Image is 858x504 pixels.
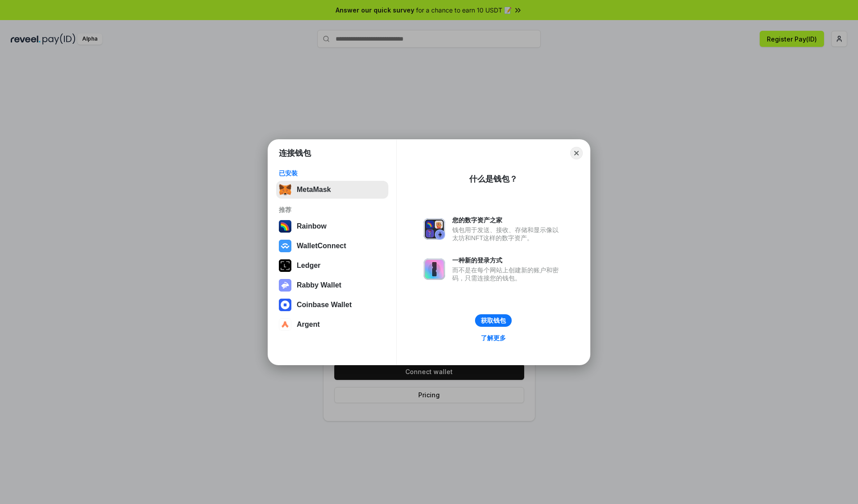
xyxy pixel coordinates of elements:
[475,332,511,344] a: 了解更多
[279,259,291,272] img: svg+xml,%3Csvg%20xmlns%3D%22http%3A%2F%2Fwww.w3.org%2F2000%2Fsvg%22%20width%3D%2228%22%20height%3...
[481,334,506,342] div: 了解更多
[297,222,327,230] div: Rainbow
[297,186,331,194] div: MetaMask
[475,314,512,327] button: 获取钱包
[279,318,291,331] img: svg+xml,%3Csvg%20width%3D%2228%22%20height%3D%2228%22%20viewBox%3D%220%200%2028%2028%22%20fill%3D...
[276,316,388,333] button: Argent
[279,240,291,252] img: svg+xml,%3Csvg%20width%3D%2228%22%20height%3D%2228%22%20viewBox%3D%220%200%2028%2028%22%20fill%3D...
[297,321,320,329] div: Argent
[469,174,517,184] div: 什么是钱包？
[297,281,341,289] div: Rabby Wallet
[276,296,388,314] button: Coinbase Wallet
[279,299,291,311] img: svg+xml,%3Csvg%20width%3D%2228%22%20height%3D%2228%22%20viewBox%3D%220%200%2028%2028%22%20fill%3D...
[279,279,291,292] img: svg+xml,%3Csvg%20xmlns%3D%22http%3A%2F%2Fwww.w3.org%2F2000%2Fsvg%22%20fill%3D%22none%22%20viewBox...
[279,169,386,177] div: 已安装
[276,217,388,235] button: Rainbow
[297,301,352,309] div: Coinbase Wallet
[481,317,506,325] div: 获取钱包
[279,148,311,158] h1: 连接钱包
[452,266,563,282] div: 而不是在每个网站上创建新的账户和密码，只需连接您的钱包。
[297,242,346,250] div: WalletConnect
[297,262,320,270] div: Ledger
[279,220,291,233] img: svg+xml,%3Csvg%20width%3D%22120%22%20height%3D%22120%22%20viewBox%3D%220%200%20120%20120%22%20fil...
[276,257,388,275] button: Ledger
[570,147,583,159] button: Close
[279,206,386,214] div: 推荐
[452,216,563,224] div: 您的数字资产之家
[424,258,445,280] img: svg+xml,%3Csvg%20xmlns%3D%22http%3A%2F%2Fwww.w3.org%2F2000%2Fsvg%22%20fill%3D%22none%22%20viewBox...
[276,181,388,199] button: MetaMask
[276,276,388,294] button: Rabby Wallet
[424,218,445,240] img: svg+xml,%3Csvg%20xmlns%3D%22http%3A%2F%2Fwww.w3.org%2F2000%2Fsvg%22%20fill%3D%22none%22%20viewBox...
[279,183,291,196] img: svg+xml,%3Csvg%20fill%3D%22none%22%20height%3D%2233%22%20viewBox%3D%220%200%2035%2033%22%20width%...
[452,226,563,242] div: 钱包用于发送、接收、存储和显示像以太坊和NFT这样的数字资产。
[452,256,563,264] div: 一种新的登录方式
[276,237,388,255] button: WalletConnect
